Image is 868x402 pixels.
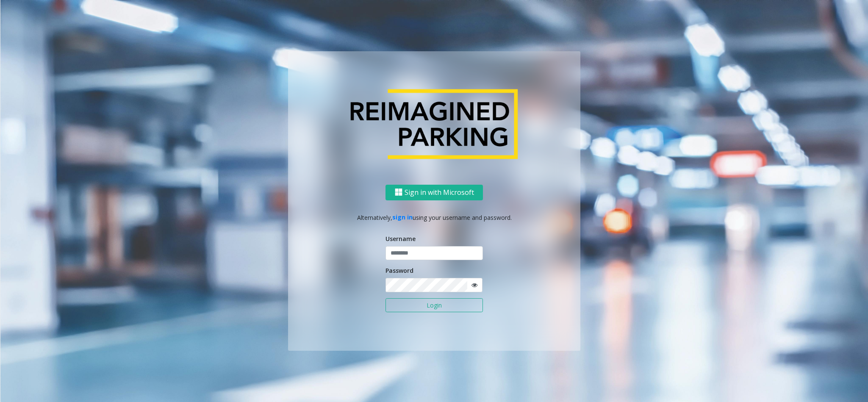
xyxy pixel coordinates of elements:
button: Login [385,298,483,313]
label: Username [385,234,416,243]
a: sign in [392,213,413,221]
label: Password [385,266,413,275]
p: Alternatively, using your username and password. [297,213,572,222]
button: Sign in with Microsoft [385,184,483,200]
